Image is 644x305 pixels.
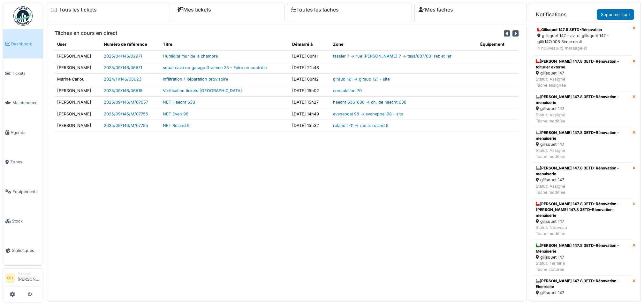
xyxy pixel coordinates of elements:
[104,65,142,70] a: 2025/09/146/06871
[290,85,330,97] td: [DATE] 15h02
[11,129,41,136] span: Agenda
[536,260,630,272] div: Statut: Terminé Tâche clôturée
[3,29,43,59] a: Dashboard
[536,70,630,76] div: gilisquet 147
[533,22,633,56] a: Gilisquet 147.8 3ETD-Rénovation gilisquet 147 - av. c. gilisquet 147 - gili/147/008 3ème droit 4 ...
[55,73,101,85] td: Marine Cariou
[536,254,630,260] div: gilisquet 147
[333,88,362,93] a: consolation 70
[536,94,630,106] div: [PERSON_NAME] 147.8 3ETD-Rénovation - menuiserie
[104,77,141,82] a: 2024/11/146/05623
[536,106,630,112] div: gilisquet 147
[163,65,267,70] a: squat cave ou garage Gramme 25 - Faire un contrôle
[536,12,567,18] h6: Notifications
[163,54,218,59] a: Humidité mur de la chambre
[18,271,41,276] div: Manager
[330,39,477,50] th: Zone
[290,50,330,62] td: [DATE] 08h11
[536,201,630,218] div: [PERSON_NAME] 147.8 3ETD-Rénovation - [PERSON_NAME] 147.8 3ETD-Rénovation-menuiserie
[333,112,403,116] a: evenepoel 98 -> evenepoel 98 - site
[333,123,389,128] a: roland 1-11 -> rue a. roland 9
[537,45,628,51] div: 4 nouveau(x) message(s)
[291,7,339,13] a: Toutes les tâches
[3,147,43,177] a: Zones
[536,218,630,224] div: gilisquet 147
[12,100,41,106] span: Maintenance
[533,127,633,163] a: [PERSON_NAME] 147.8 3ETD-Rénovation - menuiserie gilisquet 147 Statut: AssignéTâche modifiée
[533,198,633,240] a: [PERSON_NAME] 147.8 3ETD-Rénovation - [PERSON_NAME] 147.8 3ETD-Rénovation-menuiserie gilisquet 14...
[104,88,142,93] a: 2025/09/146/06818
[55,108,101,120] td: [PERSON_NAME]
[290,120,330,131] td: [DATE] 15h32
[3,118,43,147] a: Agenda
[536,278,630,290] div: [PERSON_NAME] 147.8 3ETD-Rénovation - Electricité
[536,141,630,147] div: gilisquet 147
[163,77,228,82] a: Infiltration / Réparation provisoire
[59,7,97,13] a: Tous les tickets
[3,206,43,236] a: Stock
[536,165,630,177] div: [PERSON_NAME] 147.8 3ETD-Rénovation - menuiserie
[333,100,406,105] a: haecht 636-638 -> ch. de haecht 638
[536,224,630,237] div: Statut: Nouveau Tâche modifiée
[333,54,451,59] a: tassier 7 -> rue [PERSON_NAME] 7 -> tass/007/001 rez et 1er
[333,77,390,82] a: giraud 121 -> giraud 121 - site
[12,218,41,224] span: Stock
[537,27,628,33] div: Gilisquet 147.8 3ETD-Rénovation
[104,100,148,105] a: 2025/09/146/M/07657
[55,97,101,108] td: [PERSON_NAME]
[533,91,633,127] a: [PERSON_NAME] 147.8 3ETD-Rénovation - menuiserie gilisquet 147 Statut: AssignéTâche modifiée
[55,62,101,73] td: [PERSON_NAME]
[18,271,41,285] li: [PERSON_NAME]
[104,54,142,59] a: 2025/04/146/02971
[536,243,630,254] div: [PERSON_NAME] 147.8 3ETD-Rénovation - Menuiserie
[3,177,43,206] a: Équipements
[533,162,633,198] a: [PERSON_NAME] 147.8 3ETD-Rénovation - menuiserie gilisquet 147 Statut: AssignéTâche modifiée
[536,147,630,160] div: Statut: Assigné Tâche modifiée
[12,189,41,195] span: Équipements
[536,59,630,70] div: [PERSON_NAME] 147.8 3ETD-Rénovation - toiturier externe
[536,76,630,88] div: Statut: Assigné Tâche assignée
[55,30,117,36] h6: Tâches en cours en direct
[57,42,66,47] span: translation missing: fr.shared.user
[537,33,628,45] div: gilisquet 147 - av. c. gilisquet 147 - gili/147/008 3ème droit
[290,62,330,73] td: [DATE] 21h48
[55,120,101,131] td: [PERSON_NAME]
[536,130,630,141] div: [PERSON_NAME] 147.8 3ETD-Rénovation - menuiserie
[536,112,630,124] div: Statut: Assigné Tâche modifiée
[177,7,211,13] a: Mes tickets
[478,39,519,50] th: Équipement
[163,112,188,116] a: NET Even 98
[55,85,101,97] td: [PERSON_NAME]
[104,123,148,128] a: 2025/09/146/M/07795
[104,112,148,116] a: 2025/09/146/M/07755
[597,9,634,20] a: Supprimer tout
[536,290,630,296] div: gilisquet 147
[3,236,43,265] a: Statistiques
[13,6,33,26] img: Badge_color-CXgf-gQk.svg
[290,39,330,50] th: Démarré à
[533,56,633,91] a: [PERSON_NAME] 147.8 3ETD-Rénovation - toiturier externe gilisquet 147 Statut: AssignéTâche assignée
[290,108,330,120] td: [DATE] 14h49
[101,39,160,50] th: Numéro de référence
[160,39,290,50] th: Titre
[10,159,41,165] span: Zones
[533,240,633,276] a: [PERSON_NAME] 147.8 3ETD-Rénovation - Menuiserie gilisquet 147 Statut: TerminéTâche clôturée
[163,88,242,93] a: Vérification tickets [GEOGRAPHIC_DATA]
[419,7,453,13] a: Mes tâches
[163,100,195,105] a: NET Haecht 638
[163,123,190,128] a: NET Roland 9
[290,73,330,85] td: [DATE] 08h12
[536,177,630,183] div: gilisquet 147
[11,41,41,47] span: Dashboard
[3,59,43,88] a: Tickets
[290,97,330,108] td: [DATE] 15h27
[3,88,43,118] a: Maintenance
[536,183,630,195] div: Statut: Assigné Tâche modifiée
[12,70,41,76] span: Tickets
[5,273,15,283] li: OH
[12,247,41,254] span: Statistiques
[5,271,41,286] a: OH Manager[PERSON_NAME]
[55,50,101,62] td: [PERSON_NAME]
